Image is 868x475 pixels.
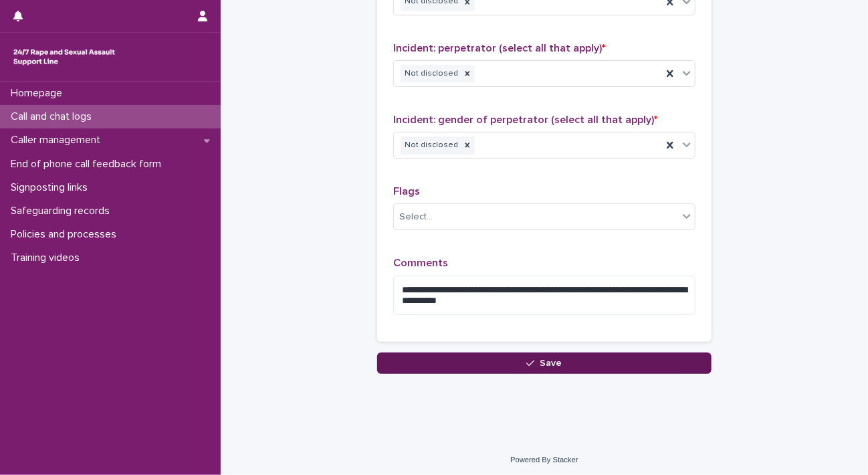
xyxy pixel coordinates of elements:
[5,87,73,100] p: Homepage
[5,205,120,217] p: Safeguarding records
[377,353,712,374] button: Save
[5,110,102,123] p: Call and chat logs
[393,186,420,197] span: Flags
[11,43,118,70] img: rhQMoQhaT3yELyF149Cw
[399,210,433,224] div: Select...
[401,136,460,155] div: Not disclosed
[5,181,98,194] p: Signposting links
[393,258,448,268] span: Comments
[5,158,172,171] p: End of phone call feedback form
[5,252,90,264] p: Training videos
[401,65,460,83] div: Not disclosed
[540,359,562,368] span: Save
[510,456,578,464] a: Powered By Stacker
[5,134,111,147] p: Caller management
[393,43,605,54] span: Incident: perpetrator (select all that apply)
[393,114,657,125] span: Incident: gender of perpetrator (select all that apply)
[5,228,127,241] p: Policies and processes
